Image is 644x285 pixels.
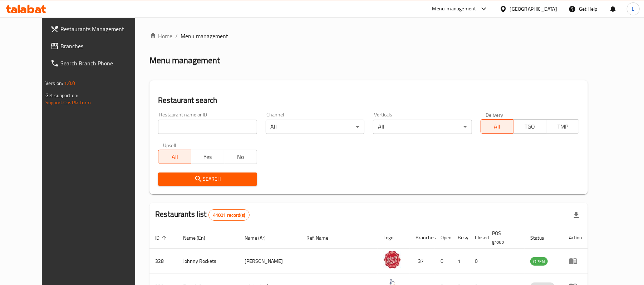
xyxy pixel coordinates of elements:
[452,249,469,274] td: 1
[209,212,249,219] span: 41001 record(s)
[568,206,585,224] div: Export file
[194,152,221,162] span: Yes
[492,229,516,246] span: POS group
[469,227,486,249] th: Closed
[239,249,301,274] td: [PERSON_NAME]
[155,234,169,242] span: ID
[307,234,338,242] span: Ref. Name
[452,227,469,249] th: Busy
[161,152,188,162] span: All
[410,227,435,249] th: Branches
[155,209,250,221] h2: Restaurants list
[410,249,435,274] td: 37
[45,20,149,37] a: Restaurants Management
[177,249,239,274] td: Johnny Rockets
[149,32,588,40] nav: breadcrumb
[45,98,91,107] a: Support.OpsPlatform
[530,234,554,242] span: Status
[481,119,514,134] button: All
[158,150,191,164] button: All
[227,152,254,162] span: No
[549,121,576,132] span: TMP
[266,120,364,134] div: All
[435,249,452,274] td: 0
[158,172,257,186] button: Search
[60,59,144,67] span: Search Branch Phone
[163,142,176,147] label: Upsell
[245,234,275,242] span: Name (Ar)
[224,150,257,164] button: No
[60,25,144,33] span: Restaurants Management
[45,55,149,72] a: Search Branch Phone
[510,5,557,13] div: [GEOGRAPHIC_DATA]
[191,150,224,164] button: Yes
[632,5,634,13] span: L
[158,120,257,134] input: Search for restaurant name or ID..
[435,227,452,249] th: Open
[181,32,228,40] span: Menu management
[175,32,178,40] li: /
[208,209,250,221] div: Total records count
[530,257,548,266] div: OPEN
[486,112,503,117] label: Delivery
[60,42,144,50] span: Branches
[569,257,582,265] div: Menu
[149,32,172,40] a: Home
[383,251,401,269] img: Johnny Rockets
[45,79,63,88] span: Version:
[158,95,579,106] h2: Restaurant search
[546,119,579,134] button: TMP
[45,91,78,100] span: Get support on:
[373,120,472,134] div: All
[45,37,149,55] a: Branches
[513,119,546,134] button: TGO
[149,55,220,66] h2: Menu management
[378,227,410,249] th: Logo
[530,257,548,266] span: OPEN
[469,249,486,274] td: 0
[484,121,511,132] span: All
[432,5,476,13] div: Menu-management
[183,234,215,242] span: Name (En)
[563,227,588,249] th: Action
[149,249,177,274] td: 328
[164,175,251,184] span: Search
[516,121,544,132] span: TGO
[64,79,75,88] span: 1.0.0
